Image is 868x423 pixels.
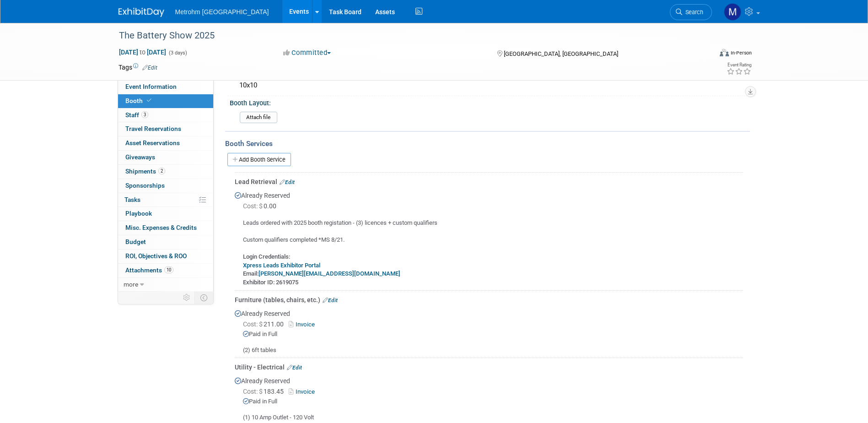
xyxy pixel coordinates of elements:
a: Shipments2 [118,165,213,179]
div: Paid in Full [243,330,743,339]
span: 10 [164,266,173,273]
span: Cost: $ [243,320,264,328]
a: Add Booth Service [227,153,291,166]
div: Paid in Full [243,397,743,406]
span: Budget [125,238,146,245]
b: Login Credentials: [243,253,290,260]
div: Event Format [658,48,752,61]
span: 0.00 [243,202,280,210]
a: Edit [280,179,295,185]
img: Format-Inperson.png [720,49,729,56]
span: Playbook [125,210,152,217]
span: 211.00 [243,320,287,328]
span: Booth [125,97,153,104]
div: Utility - Electrical [235,363,743,372]
a: Edit [323,297,338,304]
span: Travel Reservations [125,125,181,132]
a: Invoice [289,388,318,395]
a: Edit [287,364,302,371]
span: Staff [125,111,148,119]
span: more [124,281,138,288]
img: ExhibitDay [119,8,164,17]
span: 2 [158,168,165,174]
div: Already Reserved [235,372,743,422]
a: Sponsorships [118,179,213,193]
a: Attachments10 [118,264,213,277]
a: Edit [142,65,157,71]
span: Tasks [124,196,140,203]
a: ROI, Objectives & ROO [118,249,213,263]
a: Event Information [118,80,213,94]
span: (3 days) [168,50,187,56]
td: Toggle Event Tabs [194,292,213,304]
div: Event Rating [727,63,751,67]
span: 3 [141,111,148,118]
div: Leads ordered with 2025 booth registation - (3) licences + custom qualifiers Custom qualifiers co... [235,211,743,287]
span: ROI, Objectives & ROO [125,252,187,260]
div: Already Reserved [235,304,743,355]
td: Tags [119,63,157,72]
a: Misc. Expenses & Credits [118,221,213,235]
a: Tasks [118,193,213,207]
div: (1) 10 Amp Outlet - 120 Volt [235,406,743,422]
a: Xpress Leads Exhibitor Portal [243,262,320,269]
a: more [118,278,213,292]
a: Playbook [118,207,213,221]
div: In-Person [730,49,752,56]
div: The Battery Show 2025 [116,27,698,44]
b: Email: Exhibitor ID: 2619075 [243,262,400,286]
span: Attachments [125,266,173,274]
img: Michelle Simoes [724,3,741,21]
div: 10x10 [236,78,743,92]
span: Misc. Expenses & Credits [125,224,197,231]
a: Giveaways [118,151,213,164]
div: Booth Services [225,139,750,149]
a: Asset Reservations [118,136,213,150]
div: Booth Layout: [230,96,746,108]
td: Personalize Event Tab Strip [179,292,195,304]
span: Metrohm [GEOGRAPHIC_DATA] [175,8,269,16]
span: Search [682,9,703,16]
a: Booth [118,94,213,108]
a: Budget [118,235,213,249]
a: Travel Reservations [118,122,213,136]
span: Cost: $ [243,388,264,395]
span: to [138,49,147,56]
div: (2) 6ft tables [235,339,743,355]
span: [GEOGRAPHIC_DATA], [GEOGRAPHIC_DATA] [504,50,618,57]
a: Staff3 [118,108,213,122]
div: Furniture (tables, chairs, etc.) [235,295,743,304]
span: [DATE] [DATE] [119,48,167,56]
span: 183.45 [243,388,287,395]
a: Invoice [289,321,318,328]
i: Booth reservation complete [147,98,151,103]
span: Shipments [125,168,165,175]
div: Already Reserved [235,186,743,287]
div: Lead Retrieval [235,177,743,186]
button: Committed [280,48,334,58]
span: Giveaways [125,153,155,161]
span: Sponsorships [125,182,165,189]
span: Asset Reservations [125,139,180,146]
a: Search [670,4,712,20]
span: Cost: $ [243,202,264,210]
a: [PERSON_NAME][EMAIL_ADDRESS][DOMAIN_NAME] [259,270,400,277]
span: Event Information [125,83,177,90]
